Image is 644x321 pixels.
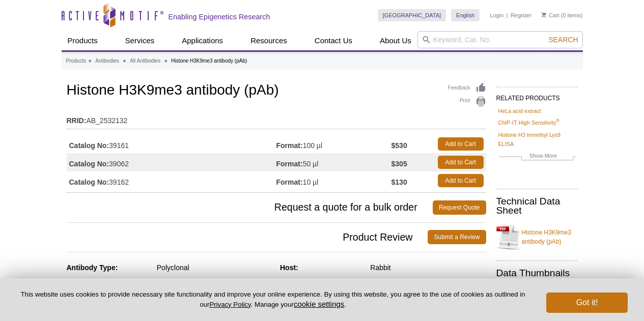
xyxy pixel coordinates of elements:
strong: $305 [391,159,407,168]
span: Request a quote for a bulk order [67,200,433,215]
strong: $130 [391,178,407,187]
a: Products [66,56,86,66]
strong: RRID: [67,116,87,125]
li: | [507,9,508,21]
a: Login [490,12,503,19]
td: 39062 [67,153,276,171]
a: Register [511,12,531,19]
td: 100 µl [276,135,391,153]
a: Contact Us [309,31,358,50]
a: Print [448,96,486,107]
td: AB_2532132 [67,110,486,126]
td: 39161 [67,135,276,153]
td: 10 µl [276,171,391,190]
strong: Format: [276,178,303,187]
a: About Us [374,31,417,50]
strong: Catalog No: [69,178,109,187]
a: Cart [542,12,559,19]
a: Feedback [448,82,486,94]
strong: Antibody Type: [67,264,118,272]
a: ChIP-IT High Sensitivity® [498,118,559,127]
strong: Format: [276,159,303,168]
a: Resources [244,31,293,50]
button: Got it! [546,293,628,313]
a: English [451,9,480,21]
span: Search [548,36,578,44]
a: HeLa acid extract [498,106,541,115]
li: (0 items) [542,9,583,21]
a: Show More [498,151,576,163]
div: Polyclonal [157,263,272,272]
strong: Host: [280,264,298,272]
a: Submit a Review [428,230,486,244]
a: Add to Cart [438,174,484,187]
a: Privacy Policy [209,301,250,308]
a: Products [62,31,104,50]
strong: $530 [391,141,407,150]
a: Histone H3K9me3 antibody (pAb) [496,222,578,252]
input: Keyword, Cat. No. [417,31,583,48]
p: This website uses cookies to provide necessary site functionality and improve your online experie... [16,290,529,309]
a: Request Quote [433,200,486,215]
img: Your Cart [542,12,546,17]
div: Rabbit [370,263,486,272]
li: Histone H3K9me3 antibody (pAb) [171,58,247,64]
a: Histone H3 trimethyl Lys9 ELISA [498,130,576,149]
a: Add to Cart [438,137,484,151]
h2: Technical Data Sheet [496,197,578,215]
strong: Format: [276,141,303,150]
a: Antibodies [95,56,119,66]
a: Applications [176,31,229,50]
strong: Catalog No: [69,159,109,168]
strong: Catalog No: [69,141,109,150]
a: Services [119,31,161,50]
span: Product Review [67,230,428,244]
button: Search [545,35,581,44]
h2: Data Thumbnails [496,269,578,278]
button: cookie settings [294,300,344,308]
sup: ® [556,119,559,124]
a: [GEOGRAPHIC_DATA] [378,9,446,21]
h2: RELATED PRODUCTS [496,86,578,105]
li: » [164,58,167,64]
td: 39162 [67,171,276,190]
h1: Histone H3K9me3 antibody (pAb) [67,82,486,100]
h2: Enabling Epigenetics Research [169,12,270,21]
a: Add to Cart [438,156,484,169]
td: 50 µl [276,153,391,171]
a: All Antibodies [130,56,160,66]
li: » [123,58,126,64]
li: » [89,58,92,64]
